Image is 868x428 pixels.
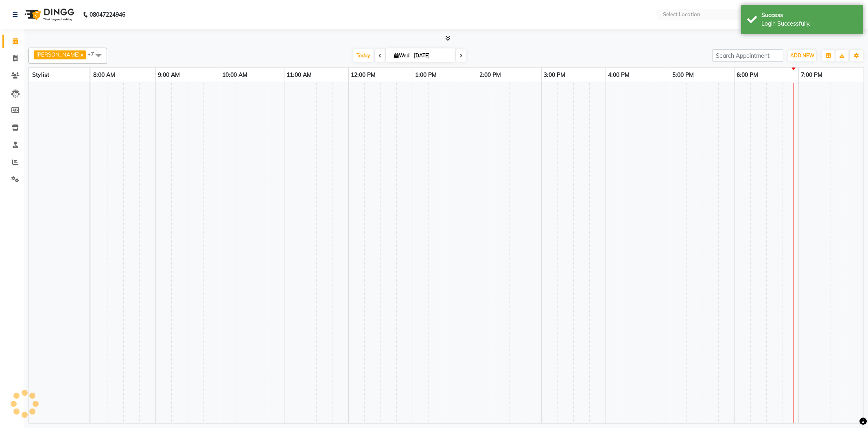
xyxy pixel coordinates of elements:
input: Search Appointment [712,49,783,62]
span: Stylist [32,71,49,79]
span: Wed [392,52,411,59]
a: 9:00 AM [156,69,182,81]
button: ADD NEW [788,50,816,61]
a: 4:00 PM [606,69,632,81]
a: x [80,51,83,58]
a: 12:00 PM [349,69,378,81]
img: logo [21,3,77,26]
a: 1:00 PM [413,69,439,81]
a: 3:00 PM [542,69,567,81]
a: 6:00 PM [735,69,760,81]
input: 2025-09-03 [411,50,452,62]
span: [PERSON_NAME] [36,51,80,58]
span: ADD NEW [790,52,814,59]
div: Login Successfully. [761,20,857,28]
span: Today [353,49,374,62]
div: Select Location [663,11,700,19]
span: +7 [87,51,100,57]
b: 08047224946 [90,3,125,26]
a: 2:00 PM [477,69,503,81]
a: 8:00 AM [91,69,117,81]
div: Success [761,11,857,20]
a: 7:00 PM [799,69,824,81]
a: 5:00 PM [670,69,696,81]
a: 11:00 AM [284,69,314,81]
a: 10:00 AM [220,69,249,81]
